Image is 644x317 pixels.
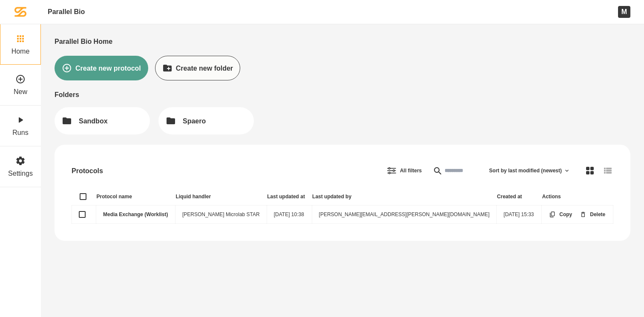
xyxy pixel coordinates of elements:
[72,167,103,175] div: Protocols
[14,6,26,18] img: Spaero logomark
[542,188,613,206] th: Actions
[489,168,562,174] span: Sort by last modified (newest)
[14,88,27,96] label: New
[618,6,630,17] div: M
[48,8,85,16] a: Parallel Bio
[96,188,175,206] th: Protocol name
[79,211,86,218] button: Media Exchange (Worklist)
[155,56,240,80] button: Create new folder
[267,206,312,224] td: [DATE] 10:38
[55,37,112,46] a: Parallel Bio Home
[183,117,206,125] div: Spaero
[595,158,620,183] button: List view
[8,169,33,177] label: Settings
[267,188,312,206] th: Last updated at
[497,188,542,206] th: Created at
[312,206,497,224] td: [PERSON_NAME][EMAIL_ADDRESS][PERSON_NAME][DOMAIN_NAME]
[158,107,254,134] button: Spaero
[578,158,602,183] button: Tile view
[55,56,148,80] button: Create new protocol
[542,204,579,225] button: Copy
[55,107,150,134] button: Sandbox
[312,188,497,206] th: Last updated by
[79,117,108,125] div: Sandbox
[103,211,168,217] a: Media Exchange (Worklist)
[175,188,267,206] th: Liquid handler
[55,91,630,99] div: Folders
[572,204,612,225] button: Delete
[175,206,267,224] td: [PERSON_NAME] Microlab STAR
[379,158,429,183] button: Filter protocol
[12,129,28,137] label: Runs
[497,206,542,224] td: [DATE] 15:33
[11,47,30,55] label: Home
[80,193,86,200] button: Select all protocols
[72,206,613,224] tr: Media Exchange (Worklist)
